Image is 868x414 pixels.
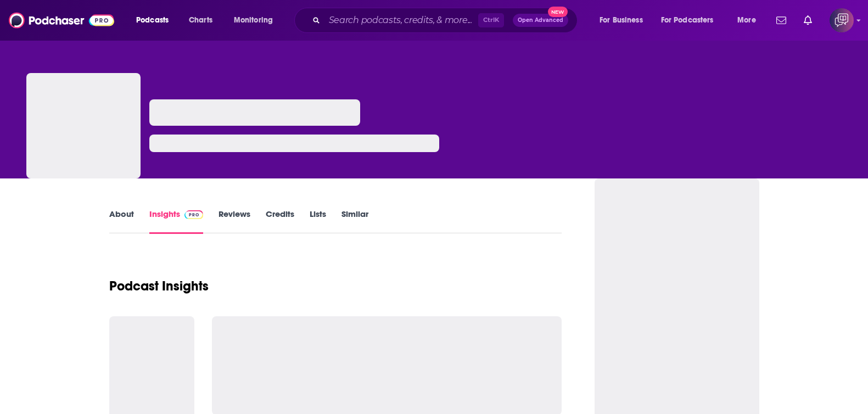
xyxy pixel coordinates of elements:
img: Podchaser - Follow, Share and Rate Podcasts [9,10,114,31]
div: Search podcasts, credits, & more... [305,8,588,33]
a: Show notifications dropdown [772,11,791,30]
span: Logged in as corioliscompany [830,8,854,32]
a: Similar [341,209,368,234]
span: For Podcasters [661,13,714,28]
a: Lists [310,209,326,234]
span: Ctrl K [478,13,504,27]
a: Credits [266,209,294,234]
button: Show profile menu [830,8,854,32]
span: Charts [189,13,212,28]
button: open menu [592,12,657,29]
a: About [109,209,134,234]
span: More [737,13,756,28]
span: New [548,7,568,17]
img: Podchaser Pro [184,210,204,219]
a: Reviews [219,209,250,234]
button: open menu [730,12,770,29]
span: For Business [600,13,643,28]
button: open menu [654,12,730,29]
a: Charts [182,12,219,29]
span: Monitoring [234,13,273,28]
button: open menu [128,12,183,29]
a: InsightsPodchaser Pro [149,209,204,234]
button: open menu [226,12,287,29]
span: Open Advanced [518,18,563,23]
img: User Profile [830,8,854,32]
button: Open AdvancedNew [513,14,568,27]
a: Show notifications dropdown [799,11,816,30]
span: Podcasts [136,13,169,28]
input: Search podcasts, credits, & more... [324,12,478,29]
h1: Podcast Insights [109,278,209,294]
